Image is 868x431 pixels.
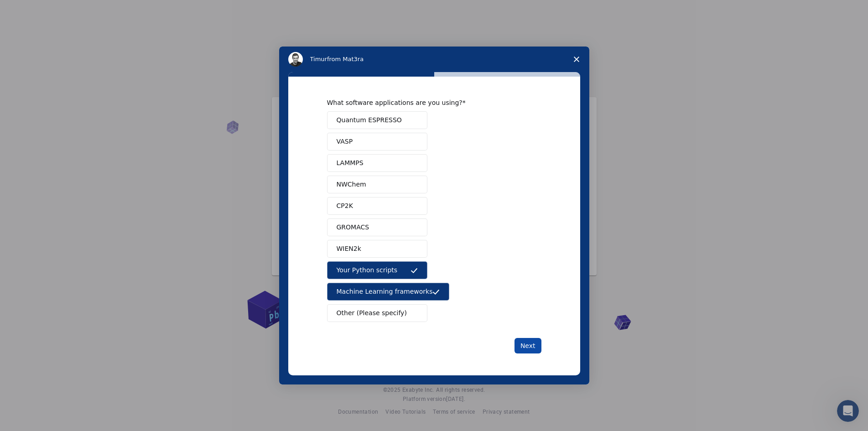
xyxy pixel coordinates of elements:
span: Quantum ESPRESSO [337,115,402,125]
button: Machine Learning frameworks [327,283,450,301]
span: Other (Please specify) [337,308,407,318]
span: LAMMPS [337,158,364,168]
button: Quantum ESPRESSO [327,111,427,129]
img: Profile image for Timur [288,52,303,67]
button: NWChem [327,176,427,193]
span: Close survey [564,47,589,72]
span: GROMACS [337,223,369,232]
button: Next [515,338,541,353]
span: Your Python scripts [337,265,398,275]
span: Support [18,6,51,15]
button: GROMACS [327,218,427,236]
button: Your Python scripts [327,261,427,279]
span: Machine Learning frameworks [337,287,433,296]
span: CP2K [337,201,353,211]
div: What software applications are you using? [327,99,528,107]
button: VASP [327,133,427,151]
span: NWChem [337,180,366,189]
button: Other (Please specify) [327,304,427,322]
button: CP2K [327,197,427,215]
span: from Mat3ra [327,56,364,62]
button: WIEN2k [327,240,427,258]
span: Timur [310,56,327,62]
button: LAMMPS [327,154,427,172]
span: WIEN2k [337,244,361,254]
span: VASP [337,137,353,146]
